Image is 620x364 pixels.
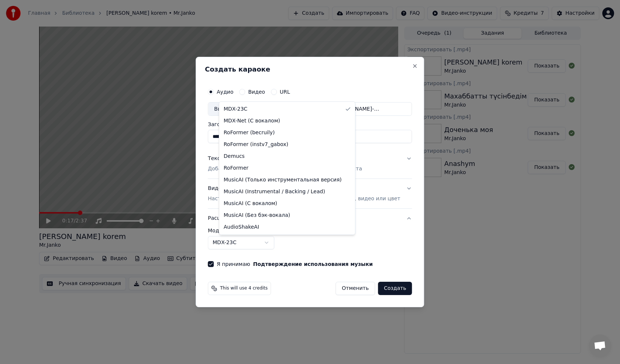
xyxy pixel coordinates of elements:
span: MusicAI (С вокалом) [224,200,277,207]
span: MusicAI (Без бэк-вокала) [224,212,290,219]
span: MusicAI (Только инструментальная версия) [224,176,342,184]
div: Расширенный [208,228,412,255]
span: RoFormer (instv7_gabox) [224,141,288,148]
span: RoFormer (becruily) [224,129,275,136]
div: Выбрать файл [208,103,259,116]
p: Настройте видео караоке: используйте изображение, видео или цвет [208,195,400,202]
label: Аудио [217,89,233,94]
label: URL [280,89,290,94]
span: AudioShakeAI [224,223,259,231]
div: Текст песни [208,155,241,163]
span: MDX-Net (С вокалом) [224,117,280,125]
span: MusicAI (Instrumental / Backing / Lead) [224,188,325,195]
h2: Создать караоке [205,66,415,73]
button: Подтверждение использования музыки [253,261,373,267]
label: Заголовок [208,122,412,127]
button: Расширенный [208,209,412,228]
label: Модель разделения [208,228,412,233]
button: Отменить [335,282,375,295]
span: This will use 4 credits [220,285,268,291]
p: Добавьте текст песни или выберите модель автотекста [208,166,362,173]
div: C:\Users\User\Downloads\[PERSON_NAME]-Я могу тебя очень ждать.mp3 [259,105,385,113]
span: MDX-23C [224,105,247,113]
span: Demucs [224,153,245,160]
label: Видео [248,89,265,94]
label: Я принимаю [217,261,373,267]
span: RoFormer [224,164,248,172]
button: Создать [378,282,412,295]
div: Видео [208,185,400,203]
